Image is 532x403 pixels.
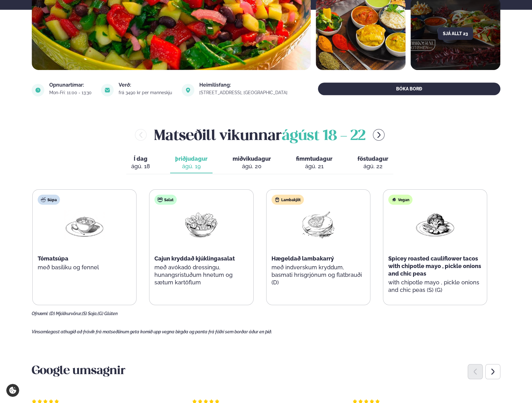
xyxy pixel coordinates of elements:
[352,153,393,173] button: föstudagur ágú. 22
[154,195,177,205] div: Salat
[154,125,365,145] h2: Matseðill vikunnar
[296,163,332,170] div: ágú. 21
[271,264,365,286] p: með indverskum kryddum, basmati hrísgrjónum og flatbrauði (D)
[291,153,337,173] button: fimmtudagur ágú. 21
[49,90,94,95] div: Mon-Fri: 11:00 - 13:30
[32,329,272,334] span: Vinsamlegast athugið að frávik frá matseðlinum geta komið upp vegna birgða og panta frá fólki sem...
[135,129,147,141] button: menu-btn-left
[38,195,60,205] div: Súpa
[415,210,455,239] img: Vegan.png
[38,255,68,262] span: Tómatsúpa
[158,197,163,202] img: salad.svg
[41,197,46,202] img: soup.svg
[175,155,207,162] span: þriðjudagur
[357,163,388,170] div: ágú. 22
[233,155,271,162] span: miðvikudagur
[282,129,365,143] span: ágúst 18 - 22
[388,279,482,294] p: with chipotle mayo , pickle onions and chic peas (S) (G)
[233,163,271,170] div: ágú. 20
[468,364,483,379] div: Previous slide
[391,197,396,202] img: Vegan.svg
[6,384,19,397] a: Cookie settings
[373,129,384,141] button: menu-btn-right
[182,84,194,96] img: image alt
[275,197,280,202] img: Lamb.svg
[49,311,82,316] span: (D) Mjólkurvörur,
[271,255,334,262] span: Hægeldað lambakarrý
[98,311,118,316] span: (G) Glúten
[271,195,304,205] div: Lambakjöt
[298,210,338,239] img: Lamb-Meat.png
[485,364,500,379] div: Next slide
[119,83,174,88] div: Verð:
[131,155,150,163] span: Í dag
[119,90,174,95] div: frá 3490 kr per manneskju
[101,84,114,96] img: image alt
[199,83,289,88] div: Heimilisfang:
[154,264,248,286] p: með avókadó dressingu, hunangsristuðum hnetum og sætum kartöflum
[357,155,388,162] span: föstudagur
[388,255,481,277] span: Spicey roasted cauliflower tacos with chipotle mayo , pickle onions and chic peas
[32,364,500,379] h3: Google umsagnir
[296,155,332,162] span: fimmtudagur
[228,153,276,173] button: miðvikudagur ágú. 20
[32,311,48,316] span: Ofnæmi:
[32,84,44,96] img: image alt
[64,210,105,239] img: Soup.png
[181,210,221,239] img: Salad.png
[82,311,98,316] span: (S) Soja,
[154,255,235,262] span: Cajun kryddað kjúklingasalat
[438,27,473,40] button: Sjá allt 23
[170,153,212,173] button: þriðjudagur ágú. 19
[388,195,412,205] div: Vegan
[126,153,155,173] button: Í dag ágú. 18
[49,83,94,88] div: Opnunartímar:
[131,163,150,170] div: ágú. 18
[175,163,207,170] div: ágú. 19
[38,264,131,271] p: með basiliku og fennel
[318,83,500,95] button: BÓKA BORÐ
[199,89,289,96] a: link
